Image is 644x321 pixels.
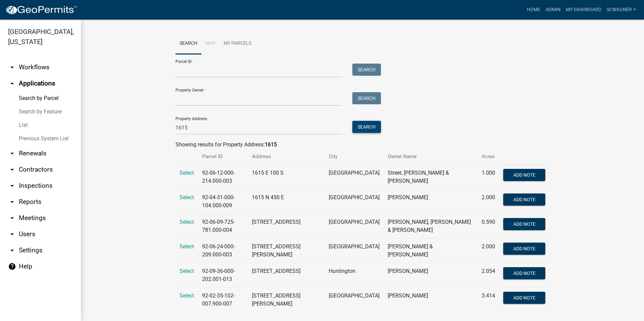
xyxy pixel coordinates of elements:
[524,3,543,16] a: Home
[325,165,384,189] td: [GEOGRAPHIC_DATA]
[352,121,381,133] button: Search
[513,221,535,227] span: Add Note
[265,141,277,148] strong: 1615
[563,3,604,16] a: My Dashboard
[478,288,499,312] td: 3.414
[503,267,545,279] button: Add Note
[175,33,201,55] a: Search
[513,197,535,202] span: Add Note
[248,189,325,214] td: 1615 N 450 E
[8,230,16,238] i: arrow_drop_down
[352,92,381,104] button: Search
[384,165,478,189] td: Street, [PERSON_NAME] & [PERSON_NAME]
[384,149,478,165] th: Owner Name
[8,79,16,87] i: arrow_drop_up
[248,239,325,263] td: [STREET_ADDRESS][PERSON_NAME]
[8,182,16,190] i: arrow_drop_down
[248,288,325,312] td: [STREET_ADDRESS][PERSON_NAME]
[503,218,545,230] button: Add Note
[180,292,194,299] a: Select
[513,271,535,276] span: Add Note
[478,263,499,288] td: 2.054
[325,263,384,288] td: Huntington
[180,268,194,274] a: Select
[503,243,545,255] button: Add Note
[543,3,563,16] a: Admin
[180,219,194,225] a: Select
[198,239,248,263] td: 92-06-24-000-209.000-003
[325,288,384,312] td: [GEOGRAPHIC_DATA]
[8,63,16,71] i: arrow_drop_down
[198,214,248,239] td: 92-06-09-725-781.000-004
[513,172,535,178] span: Add Note
[478,165,499,189] td: 1.000
[503,193,545,206] button: Add Note
[325,149,384,165] th: City
[180,170,194,176] a: Select
[384,288,478,312] td: [PERSON_NAME]
[478,189,499,214] td: 2.000
[248,263,325,288] td: [STREET_ADDRESS]
[503,169,545,181] button: Add Note
[8,166,16,174] i: arrow_drop_down
[180,194,194,201] a: Select
[325,214,384,239] td: [GEOGRAPHIC_DATA]
[384,263,478,288] td: [PERSON_NAME]
[325,189,384,214] td: [GEOGRAPHIC_DATA]
[384,189,478,214] td: [PERSON_NAME]
[8,246,16,254] i: arrow_drop_down
[8,198,16,206] i: arrow_drop_down
[478,214,499,239] td: 0.590
[384,239,478,263] td: [PERSON_NAME] & [PERSON_NAME]
[8,149,16,157] i: arrow_drop_down
[248,165,325,189] td: 1615 E 100 S
[8,262,16,271] i: help
[198,263,248,288] td: 92-09-36-000-202.001-013
[198,288,248,312] td: 92-02-35-102-007.900-007
[198,189,248,214] td: 92-04-31-000-104.000-009
[198,149,248,165] th: Parcel ID
[513,295,535,300] span: Add Note
[325,239,384,263] td: [GEOGRAPHIC_DATA]
[503,292,545,304] button: Add Note
[198,165,248,189] td: 92-06-12-000-214.000-003
[180,243,194,250] a: Select
[604,3,639,16] a: scwagner
[384,214,478,239] td: [PERSON_NAME], [PERSON_NAME] & [PERSON_NAME]
[513,246,535,251] span: Add Note
[220,33,255,55] a: My Parcels
[248,149,325,165] th: Address
[352,64,381,76] button: Search
[175,141,549,149] div: Showing results for Property Address:
[248,214,325,239] td: [STREET_ADDRESS]
[8,214,16,222] i: arrow_drop_down
[478,149,499,165] th: Acres
[478,239,499,263] td: 2.000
